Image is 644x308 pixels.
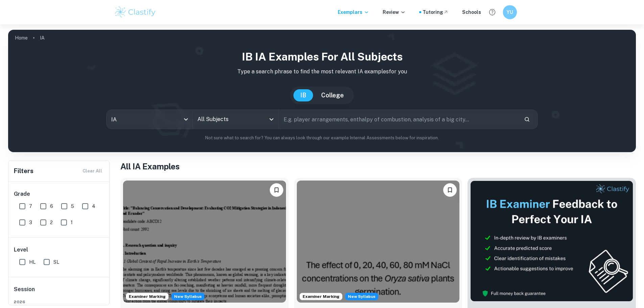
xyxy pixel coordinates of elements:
a: Schools [462,8,481,16]
img: ESS IA example thumbnail: To what extent do CO2 emissions contribu [123,181,286,303]
p: Review [383,8,406,16]
span: 7 [29,203,32,210]
span: 3 [29,219,32,226]
button: College [314,89,351,101]
button: Help and Feedback [486,6,498,18]
img: profile cover [8,30,636,152]
button: Bookmark [270,183,283,197]
button: YU [503,5,517,19]
h1: All IA Examples [120,160,636,172]
a: Tutoring [423,8,449,16]
span: 4 [92,203,95,210]
div: Starting from the May 2026 session, the ESS IA requirements have changed. We created this exempla... [171,293,205,300]
h1: IB IA examples for all subjects [14,49,630,65]
a: Home [15,33,28,43]
span: HL [29,258,35,266]
img: Thumbnail [470,181,633,302]
div: Starting from the May 2026 session, the ESS IA requirements have changed. We created this exempla... [345,293,378,300]
p: IA [40,34,45,42]
div: IA [106,110,192,129]
img: ESS IA example thumbnail: To what extent do diPerent NaCl concentr [297,181,460,303]
span: Examiner Marking [300,293,342,300]
h6: Level [14,246,104,254]
span: 2 [50,219,53,226]
span: 6 [50,203,53,210]
span: 5 [71,203,74,210]
p: Not sure what to search for? You can always look through our example Internal Assessments below f... [14,135,630,141]
span: New Syllabus [171,293,205,300]
span: 2026 [14,299,104,305]
p: Type a search phrase to find the most relevant IA examples for you [14,68,630,76]
h6: Session [14,285,104,299]
h6: YU [506,8,514,16]
input: E.g. player arrangements, enthalpy of combustion, analysis of a big city... [279,110,519,129]
p: Exemplars [338,8,369,16]
img: Clastify logo [114,5,157,19]
span: SL [53,258,59,266]
span: New Syllabus [345,293,378,300]
span: Examiner Marking [126,293,168,300]
button: Bookmark [443,183,457,197]
button: Open [267,115,276,124]
h6: Grade [14,190,104,198]
button: IB [293,89,313,101]
span: 1 [71,219,73,226]
h6: Filters [14,166,33,176]
button: Search [521,114,533,125]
